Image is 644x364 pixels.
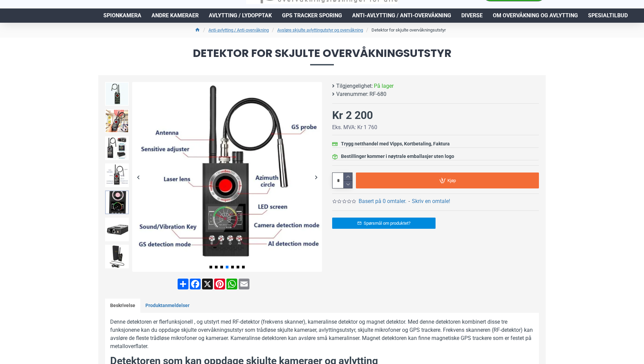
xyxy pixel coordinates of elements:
img: RF Detektor - Avsløring av skjulte overvåkningsutstyr - SpyGadgets.no [105,190,129,214]
span: Andre kameraer [152,12,199,20]
a: Spørsmål om produktet? [332,218,436,229]
a: Avlytting / Lydopptak [204,8,277,23]
a: Avsløre skjulte avlyttingutstyr og overvåkning [277,27,363,34]
a: Diverse [456,8,488,23]
span: Spesialtilbud [588,12,628,20]
a: Anti-avlytting / Anti-overvåkning [347,8,456,23]
p: Denne detektoren er flerfunksjonell , og utstyrt med RF-detektor (frekvens skanner), kameralinse ... [110,318,534,350]
span: Detektor for skjulte overvåkningsutstyr [98,48,546,65]
b: Tilgjengelighet: [336,82,373,90]
span: GPS Tracker Sporing [282,12,342,20]
span: Go to slide 5 [231,266,234,268]
a: Beskrivelse [105,299,140,313]
img: RF Detektor - Avsløring av skjulte overvåkningsutstyr - SpyGadgets.no [132,82,322,272]
a: Produktanmeldelser [140,299,195,313]
span: Avlytting / Lydopptak [209,12,272,20]
a: Pinterest [214,279,226,289]
img: RF Detektor - Avsløring av skjulte overvåkningsutstyr - SpyGadgets.no [105,163,129,187]
div: Previous slide [132,171,144,183]
img: RF Detektor - Avsløring av skjulte overvåkningsutstyr - SpyGadgets.no [105,245,129,268]
span: Go to slide 1 [209,266,212,268]
a: Spionkamera [98,8,146,23]
b: Varenummer: [336,90,368,98]
a: Share [177,279,189,289]
a: WhatsApp [226,279,238,289]
a: Skriv en omtale! [412,197,450,205]
span: Go to slide 6 [237,266,239,268]
div: Bestillinger kommer i nøytrale emballasjer uten logo [341,153,454,160]
img: RF Detektor - Avsløring av skjulte overvåkningsutstyr - SpyGadgets.no [105,136,129,160]
img: RF Detektor - Avsløring av skjulte overvåkningsutstyr - SpyGadgets.no [105,82,129,106]
a: X [201,279,214,289]
span: Go to slide 4 [226,266,228,268]
a: Anti-avlytting / Anti-overvåkning [208,27,269,34]
a: Basert på 0 omtaler. [359,197,406,205]
span: Om overvåkning og avlytting [493,12,578,20]
a: Om overvåkning og avlytting [488,8,583,23]
span: Spionkamera [103,12,141,20]
span: Go to slide 2 [215,266,218,268]
div: Kr 2 200 [332,107,373,123]
span: Kjøp [447,178,456,183]
div: Next slide [310,171,322,183]
a: Spesialtilbud [583,8,633,23]
span: Diverse [461,12,483,20]
a: Email [238,279,250,289]
img: RF Detektor - Avsløring av skjulte overvåkningsutstyr - SpyGadgets.no [105,109,129,133]
span: Go to slide 7 [242,266,245,268]
div: Trygg netthandel med Vipps, Kortbetaling, Faktura [341,140,450,147]
a: Facebook [189,279,201,289]
span: Go to slide 3 [220,266,223,268]
a: GPS Tracker Sporing [277,8,347,23]
span: På lager [374,82,394,90]
a: Andre kameraer [146,8,204,23]
b: - [408,198,410,204]
span: RF-680 [369,90,386,98]
img: RF Detektor - Avsløring av skjulte overvåkningsutstyr - SpyGadgets.no [105,218,129,241]
span: Anti-avlytting / Anti-overvåkning [352,12,451,20]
